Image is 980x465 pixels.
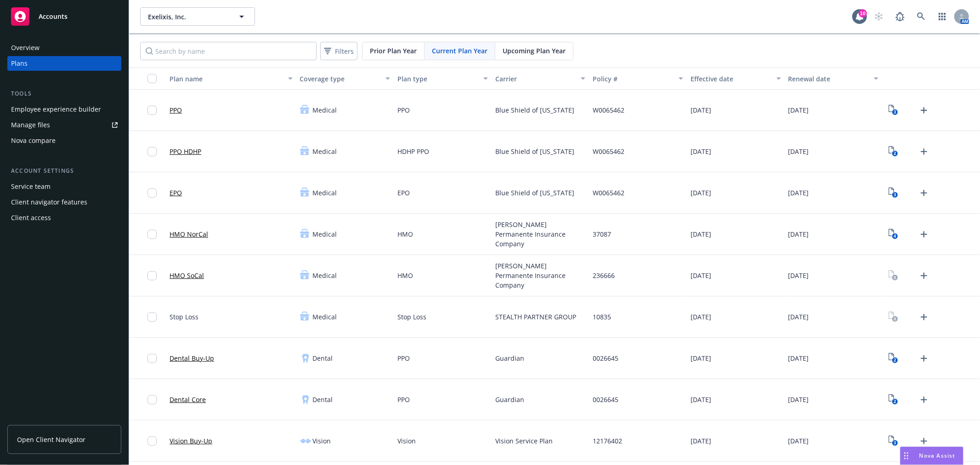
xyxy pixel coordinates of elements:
span: [DATE] [788,105,809,115]
a: View Plan Documents [886,144,901,159]
div: Drag to move [901,447,912,465]
input: Toggle Row Selected [147,312,157,322]
a: Employee experience builder [7,102,121,117]
div: Overview [11,40,40,55]
span: [DATE] [788,395,809,404]
div: Coverage type [300,74,380,84]
button: Exelixis, Inc. [140,7,255,26]
span: STEALTH PARTNER GROUP [495,312,576,322]
span: 236666 [593,271,615,280]
a: Switch app [933,7,952,26]
a: Upload Plan Documents [917,351,931,366]
span: Exelixis, Inc. [148,12,227,22]
span: Open Client Navigator [17,435,85,444]
div: Manage files [11,118,50,132]
button: Coverage type [296,68,394,90]
span: HMO [397,229,413,239]
div: Effective date [691,74,771,84]
a: Overview [7,40,121,55]
div: Employee experience builder [11,102,101,117]
span: [DATE] [691,188,711,198]
span: EPO [397,188,410,198]
span: Dental [313,353,333,363]
text: 2 [894,399,896,405]
button: Renewal date [785,68,883,90]
span: [DATE] [788,312,809,322]
span: Nova Assist [919,452,956,459]
a: View Plan Documents [886,351,901,366]
div: Account settings [7,166,121,176]
span: Prior Plan Year [370,46,417,56]
span: [DATE] [691,312,711,322]
a: Client navigator features [7,195,121,210]
a: HMO NorCal [170,229,208,239]
span: Blue Shield of [US_STATE] [495,188,574,198]
button: Effective date [687,68,785,90]
a: Vision Buy-Up [170,436,212,446]
span: Current Plan Year [432,46,487,56]
span: Accounts [39,13,68,20]
a: Search [912,7,930,26]
span: [DATE] [788,229,809,239]
button: Plan name [166,68,296,90]
a: HMO SoCal [170,271,204,280]
a: PPO [170,105,182,115]
span: W0065462 [593,147,624,156]
span: Medical [313,147,337,156]
span: 37087 [593,229,611,239]
input: Select all [147,74,157,83]
span: PPO [397,105,410,115]
div: Plan type [397,74,478,84]
text: 2 [894,357,896,363]
a: EPO [170,188,182,198]
button: Carrier [492,68,589,90]
span: [DATE] [788,271,809,280]
span: PPO [397,353,410,363]
div: Plans [11,56,28,71]
a: Service team [7,179,121,194]
a: Dental Core [170,395,206,404]
button: Plan type [394,68,492,90]
input: Toggle Row Selected [147,230,157,239]
text: 3 [894,192,896,198]
input: Search by name [140,42,317,60]
a: Manage files [7,118,121,132]
a: Report a Bug [891,7,909,26]
text: 3 [894,440,896,446]
span: Medical [313,188,337,198]
button: Filters [320,42,357,60]
a: View Plan Documents [886,268,901,283]
span: [DATE] [691,229,711,239]
span: Vision [397,436,416,446]
a: Upload Plan Documents [917,103,931,118]
input: Toggle Row Selected [147,106,157,115]
div: Client navigator features [11,195,87,210]
span: [DATE] [691,271,711,280]
span: HMO [397,271,413,280]
span: Medical [313,312,337,322]
span: [DATE] [691,395,711,404]
span: Guardian [495,395,524,404]
a: View Plan Documents [886,103,901,118]
span: Medical [313,105,337,115]
span: [DATE] [788,147,809,156]
span: [DATE] [788,353,809,363]
input: Toggle Row Selected [147,271,157,280]
div: Tools [7,89,121,98]
div: Client access [11,210,51,225]
span: 10835 [593,312,611,322]
span: [DATE] [788,188,809,198]
text: 4 [894,233,896,239]
span: Blue Shield of [US_STATE] [495,147,574,156]
div: Policy # [593,74,673,84]
span: Filters [322,45,356,58]
input: Toggle Row Selected [147,437,157,446]
span: PPO [397,395,410,404]
a: Dental Buy-Up [170,353,214,363]
a: Upload Plan Documents [917,392,931,407]
a: Client access [7,210,121,225]
span: Medical [313,229,337,239]
a: PPO HDHP [170,147,201,156]
a: View Plan Documents [886,434,901,448]
a: Upload Plan Documents [917,186,931,200]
